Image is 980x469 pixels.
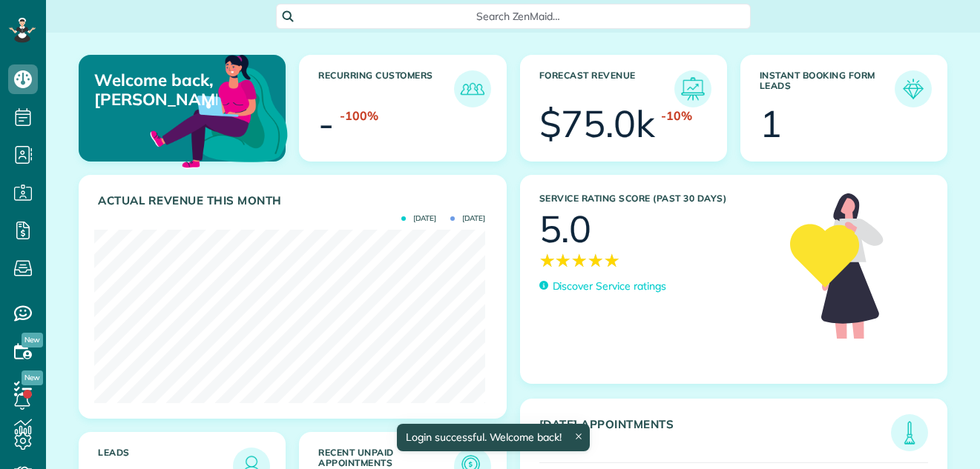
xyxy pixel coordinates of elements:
[571,247,588,273] span: ★
[539,279,666,294] a: Discover Service ratings
[760,105,782,142] div: 1
[147,38,291,182] img: dashboard_welcome-42a62b7d889689a78055ac9021e634bf52bae3f8056760290aed330b23ab8690.png
[397,424,590,451] div: Login successful. Welcome back!
[539,105,656,142] div: $75.0k
[661,107,692,124] div: -10%
[318,105,334,142] div: -
[895,418,924,448] img: icon_todays_appointments-901f7ab196bb0bea1936b74009e4eb5ffbc2d2711fa7634e0d609ed5ef32b18b.png
[340,107,378,124] div: -100%
[760,70,895,107] h3: Instant Booking Form Leads
[450,215,485,222] span: [DATE]
[94,70,217,110] p: Welcome back, [PERSON_NAME]!
[98,194,491,207] h3: Actual Revenue this month
[604,247,620,273] span: ★
[539,247,556,273] span: ★
[539,418,892,451] h3: [DATE] Appointments
[22,333,43,347] span: New
[678,74,708,104] img: icon_forecast_revenue-8c13a41c7ed35a8dcfafea3cbb826a0462acb37728057bba2d056411b612bbbe.png
[555,247,571,273] span: ★
[588,247,604,273] span: ★
[22,370,43,385] span: New
[539,193,776,204] h3: Service Rating score (past 30 days)
[458,74,487,104] img: icon_recurring_customers-cf858462ba22bcd05b5a5880d41d6543d210077de5bb9ebc9590e49fd87d84ed.png
[553,279,666,294] p: Discover Service ratings
[318,70,453,107] h3: Recurring Customers
[539,210,592,247] div: 5.0
[539,70,674,107] h3: Forecast Revenue
[401,215,436,222] span: [DATE]
[898,74,928,104] img: icon_form_leads-04211a6a04a5b2264e4ee56bc0799ec3eb69b7e499cbb523a139df1d13a81ae0.png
